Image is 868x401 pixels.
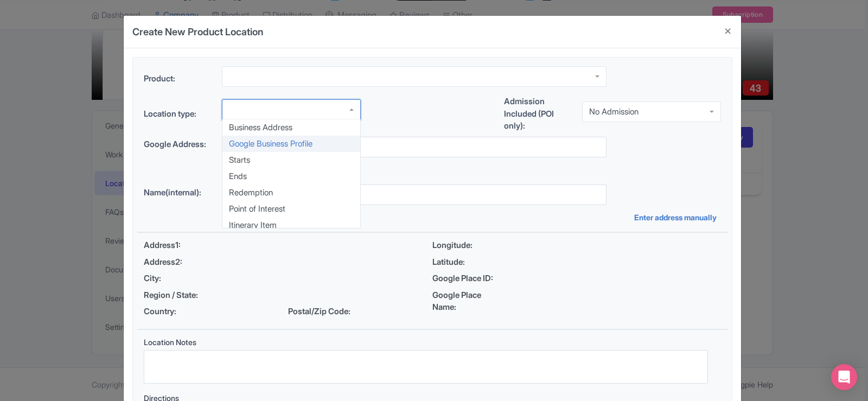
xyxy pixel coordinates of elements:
[222,119,360,136] div: Business Address
[504,96,573,132] label: Admission Included (POI only):
[144,338,196,347] span: Location Notes
[432,289,506,314] span: Google Place Name:
[222,136,360,152] div: Google Business Profile
[831,364,857,390] div: Open Intercom Messenger
[132,24,263,39] h4: Create New Product Location
[144,272,218,285] span: City:
[222,152,360,168] div: Starts
[222,168,360,184] div: Ends
[432,239,506,252] span: Longitude:
[144,138,213,151] label: Google Address:
[144,108,213,120] label: Location type:
[222,184,360,201] div: Redemption
[144,256,218,269] span: Address2:
[222,201,360,217] div: Point of Interest
[144,305,218,318] span: Country:
[144,187,213,199] label: Name(internal):
[715,16,741,47] button: Close
[144,289,218,302] span: Region / State:
[222,217,360,233] div: Itinerary Item
[432,272,506,285] span: Google Place ID:
[634,212,721,223] a: Enter address manually
[144,239,218,252] span: Address1:
[432,256,506,269] span: Latitude:
[288,305,362,318] span: Postal/Zip Code:
[589,107,639,117] div: No Admission
[144,73,213,85] label: Product:
[222,137,607,157] input: Search address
